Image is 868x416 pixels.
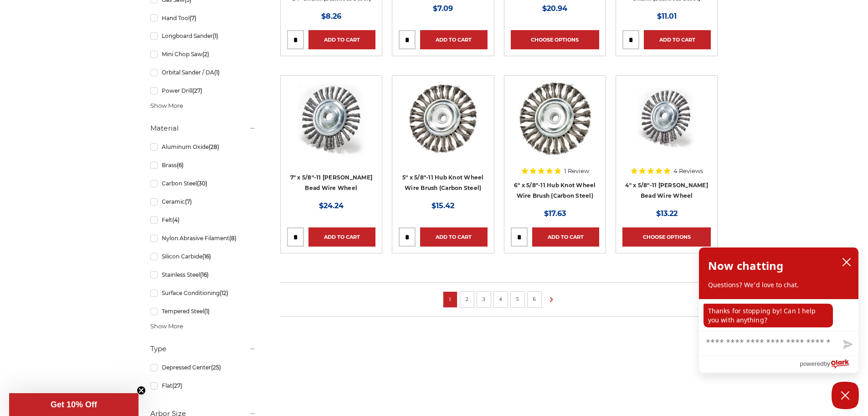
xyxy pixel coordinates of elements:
[630,82,703,155] img: 4" x 5/8"-11 Stringer Bead Wire Wheel
[185,198,192,205] span: (7)
[137,386,146,395] button: Close teaser
[622,227,711,247] a: Choose Options
[462,294,472,304] a: 2
[514,182,596,199] a: 6" x 5/8"-11 Hub Knot Wheel Wire Brush (Carbon Steel)
[150,83,256,99] a: Power Drill
[406,82,480,155] img: 5" x 5/8"-11 Hub Knot Wheel Wire Brush (Carbon Steel)
[657,12,677,21] span: $11.01
[229,235,236,242] span: (8)
[622,82,711,171] a: 4" x 5/8"-11 Stringer Bead Wire Wheel
[150,101,183,111] span: Show More
[197,180,207,187] span: (30)
[287,82,375,171] a: 7" x 5/8"-11 Stringer Bead Wire Wheel
[564,168,589,174] span: 1 Review
[519,82,591,155] img: 6" x 5/8"-11 Hub Knot Wheel Wire Brush (Carbon Steel)
[542,4,567,13] span: $20.94
[431,201,454,210] span: $15.42
[172,382,182,389] span: (27)
[800,358,823,369] span: powered
[836,334,858,355] button: Send message
[150,123,256,134] h5: Material
[150,359,256,375] a: Depressed Center
[511,30,599,49] a: Choose Options
[295,82,368,155] img: 7" x 5/8"-11 Stringer Bead Wire Wheel
[202,253,211,260] span: (16)
[644,30,711,49] a: Add to Cart
[202,51,209,58] span: (2)
[479,294,488,304] a: 3
[308,30,375,49] a: Add to Cart
[699,299,858,331] div: chat
[9,393,139,416] div: Get 10% OffClose teaser
[321,12,341,21] span: $8.26
[544,209,566,218] span: $17.63
[150,175,256,191] a: Carbon Steel
[150,378,256,394] a: Flat
[800,356,858,373] a: Powered by Olark
[220,290,228,296] span: (12)
[200,271,209,278] span: (16)
[172,216,180,223] span: (4)
[532,227,599,247] a: Add to Cart
[150,303,256,319] a: Tempered Steel
[420,227,487,247] a: Add to Cart
[704,304,833,327] p: Thanks for stopping by! Can I help you with anything?
[150,139,256,155] a: Aluminum Oxide
[699,247,859,373] div: olark chatbox
[150,46,256,62] a: Mini Chop Saw
[150,157,256,173] a: Brass
[192,87,202,94] span: (27)
[402,174,484,191] a: 5" x 5/8"-11 Hub Knot Wheel Wire Brush (Carbon Steel)
[213,32,218,39] span: (1)
[824,358,830,369] span: by
[399,82,487,171] a: 5" x 5/8"-11 Hub Knot Wheel Wire Brush (Carbon Steel)
[150,267,256,283] a: Stainless Steel
[150,28,256,44] a: Longboard Sander
[150,212,256,228] a: Felt
[511,82,599,171] a: 6" x 5/8"-11 Hub Knot Wheel Wire Brush (Carbon Steel)
[290,174,373,191] a: 7" x 5/8"-11 [PERSON_NAME] Bead Wire Wheel
[150,285,256,301] a: Surface Conditioning
[209,143,219,150] span: (28)
[150,230,256,246] a: Nylon Abrasive Filament
[150,10,256,26] a: Hand Tool
[832,382,859,409] button: Close Chatbox
[496,294,505,304] a: 4
[708,257,783,275] h2: Now chatting
[839,255,854,269] button: close chatbox
[190,15,196,21] span: (7)
[150,343,256,354] h5: Type
[446,294,455,304] a: 1
[51,400,97,409] span: Get 10% Off
[177,162,184,169] span: (6)
[214,69,220,76] span: (1)
[708,280,849,290] p: Questions? We'd love to chat.
[625,182,708,199] a: 4" x 5/8"-11 [PERSON_NAME] Bead Wire Wheel
[420,30,487,49] a: Add to Cart
[150,194,256,210] a: Ceramic
[308,227,375,247] a: Add to Cart
[433,4,453,13] span: $7.09
[150,64,256,80] a: Orbital Sander / DA
[656,209,678,218] span: $13.22
[150,248,256,264] a: Silicon Carbide
[211,364,221,371] span: (25)
[204,308,210,315] span: (1)
[319,201,344,210] span: $24.24
[150,322,183,331] span: Show More
[513,294,522,304] a: 5
[673,168,703,174] span: 4 Reviews
[530,294,539,304] a: 6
